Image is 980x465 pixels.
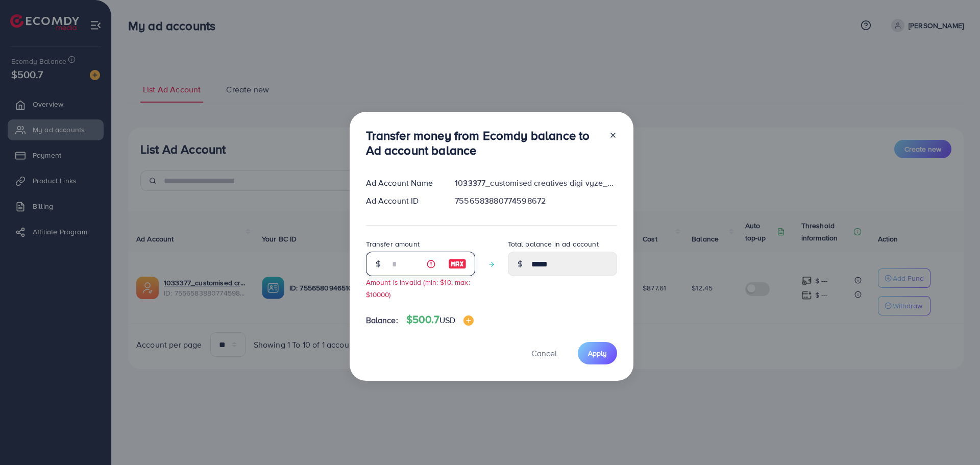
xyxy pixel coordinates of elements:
img: image [448,258,467,270]
img: image [463,315,474,326]
label: Transfer amount [366,239,420,249]
div: 1033377_customised creatives digi vyze_1759404336162 [447,177,625,189]
iframe: Chat [937,419,972,457]
button: Apply [578,342,617,364]
h4: $500.7 [406,313,474,326]
span: Balance: [366,314,398,326]
small: Amount is invalid (min: $10, max: $10000) [366,277,470,299]
h3: Transfer money from Ecomdy balance to Ad account balance [366,128,601,158]
div: 7556583880774598672 [447,195,625,207]
span: Apply [588,348,607,358]
button: Cancel [519,342,570,364]
div: Ad Account Name [358,177,447,189]
label: Total balance in ad account [508,239,599,249]
span: USD [439,314,455,326]
div: Ad Account ID [358,195,447,207]
span: Cancel [531,348,557,359]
